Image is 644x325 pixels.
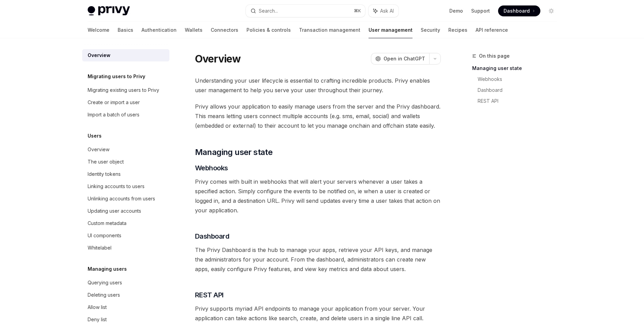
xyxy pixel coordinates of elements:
[118,22,133,38] a: Basics
[476,22,508,38] a: API reference
[478,96,562,107] a: REST API
[88,111,139,119] div: Import a batch of users
[471,8,490,14] a: Support
[88,244,111,252] div: Whitelabel
[421,22,440,38] a: Security
[195,102,441,130] span: Privy allows your application to easily manage users from the server and the Privy dashboard. Thi...
[449,8,463,14] a: Demo
[185,22,203,38] a: Wallets
[498,5,540,16] a: Dashboard
[478,74,562,85] a: Webhooks
[88,219,126,227] div: Custom metadata
[88,72,145,81] h5: Migrating users to Privy
[82,156,169,168] a: The user object
[299,22,360,38] a: Transaction management
[88,158,124,166] div: The user object
[82,109,169,121] a: Import a batch of users
[82,96,169,109] a: Create or import a user
[478,85,562,96] a: Dashboard
[88,231,121,240] div: UI components
[472,63,562,74] a: Managing user state
[195,290,224,300] span: REST API
[82,217,169,229] a: Custom metadata
[141,22,177,38] a: Authentication
[354,8,361,14] span: ⌘ K
[88,86,159,94] div: Migrating existing users to Privy
[82,277,169,289] a: Querying users
[195,76,441,95] span: Understanding your user lifecycle is essential to crafting incredible products. Privy enables use...
[448,22,467,38] a: Recipes
[88,279,122,287] div: Querying users
[88,6,130,16] img: light logo
[371,53,429,65] button: Open in ChatGPT
[82,84,169,96] a: Migrating existing users to Privy
[88,303,107,311] div: Allow list
[504,8,530,14] span: Dashboard
[82,143,169,156] a: Overview
[82,193,169,205] a: Unlinking accounts from users
[211,22,238,38] a: Connectors
[259,7,278,15] div: Search...
[88,315,107,324] div: Deny list
[82,49,169,61] a: Overview
[88,195,155,203] div: Unlinking accounts from users
[479,52,510,60] span: On this page
[369,5,399,17] button: Ask AI
[380,8,394,14] span: Ask AI
[82,289,169,301] a: Deleting users
[195,53,241,65] h1: Overview
[88,145,109,154] div: Overview
[246,22,291,38] a: Policies & controls
[88,207,141,215] div: Updating user accounts
[82,301,169,313] a: Allow list
[195,245,441,274] span: The Privy Dashboard is the hub to manage your apps, retrieve your API keys, and manage the admini...
[195,177,441,215] span: Privy comes with built in webhooks that will alert your servers whenever a user takes a specified...
[88,265,127,273] h5: Managing users
[88,291,120,299] div: Deleting users
[246,5,365,17] button: Search...⌘K
[82,242,169,254] a: Whitelabel
[546,5,557,16] button: Toggle dark mode
[82,180,169,193] a: Linking accounts to users
[195,231,229,241] span: Dashboard
[369,22,413,38] a: User management
[88,132,102,140] h5: Users
[88,22,109,38] a: Welcome
[88,182,145,190] div: Linking accounts to users
[384,55,425,62] span: Open in ChatGPT
[88,51,110,59] div: Overview
[82,205,169,217] a: Updating user accounts
[195,304,441,323] span: Privy supports myriad API endpoints to manage your application from your server. Your application...
[88,170,121,178] div: Identity tokens
[195,147,273,158] span: Managing user state
[82,229,169,242] a: UI components
[82,168,169,180] a: Identity tokens
[88,98,140,107] div: Create or import a user
[195,163,228,173] span: Webhooks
